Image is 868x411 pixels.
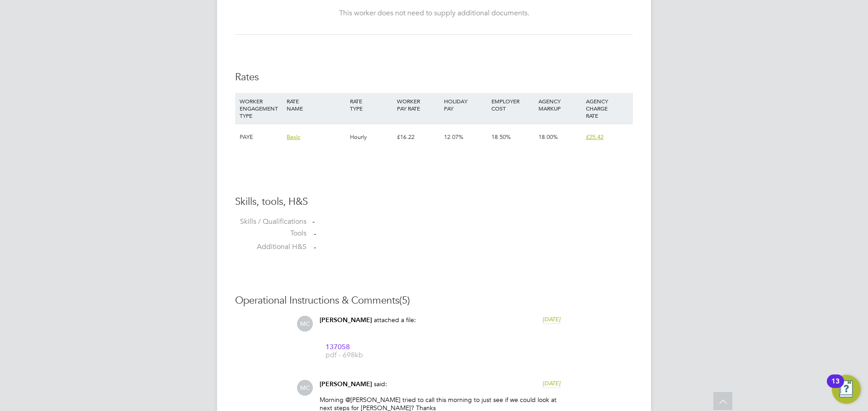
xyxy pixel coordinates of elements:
span: 18.50% [491,133,511,141]
div: WORKER ENGAGEMENT TYPE [237,93,284,124]
label: Tools [235,229,307,238]
div: AGENCY CHARGE RATE [584,93,631,124]
span: Basic [287,133,300,141]
span: (5) [399,294,410,306]
label: Additional H&S [235,242,307,252]
h3: Operational Instructions & Comments [235,294,633,307]
span: pdf - 698kb [325,352,398,359]
div: This worker does not need to supply additional documents. [244,9,624,18]
span: - [314,243,316,252]
div: 13 [831,381,840,393]
span: [PERSON_NAME] [320,316,372,324]
div: EMPLOYER COST [489,93,536,116]
div: AGENCY MARKUP [536,93,583,116]
div: PAYE [237,124,284,150]
div: WORKER PAY RATE [395,93,442,116]
div: HOLIDAY PAY [442,93,489,116]
span: [PERSON_NAME] [320,380,372,388]
span: ---MC-Xede [325,344,398,351]
span: MC [297,316,313,332]
label: Skills / Qualifications [235,217,307,226]
span: 137058 [325,344,398,351]
span: [DATE] [542,379,561,387]
span: £25.42 [586,133,604,141]
div: - [312,217,633,226]
a: 137058 ---MC-Xede pdf - 698kb [325,344,398,359]
h3: Skills, tools, H&S [235,195,633,208]
span: attached a file: [374,316,416,324]
div: RATE NAME [284,93,347,116]
span: [DATE] [542,315,561,323]
div: £16.22 [395,124,442,150]
span: - [314,229,316,238]
h3: Rates [235,71,633,84]
div: RATE TYPE [348,93,395,116]
span: 12.07% [444,133,463,141]
div: Hourly [348,124,395,150]
button: Open Resource Center, 13 new notifications [832,375,861,404]
span: MC [297,380,313,396]
span: 18.00% [538,133,558,141]
span: said: [374,380,387,388]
